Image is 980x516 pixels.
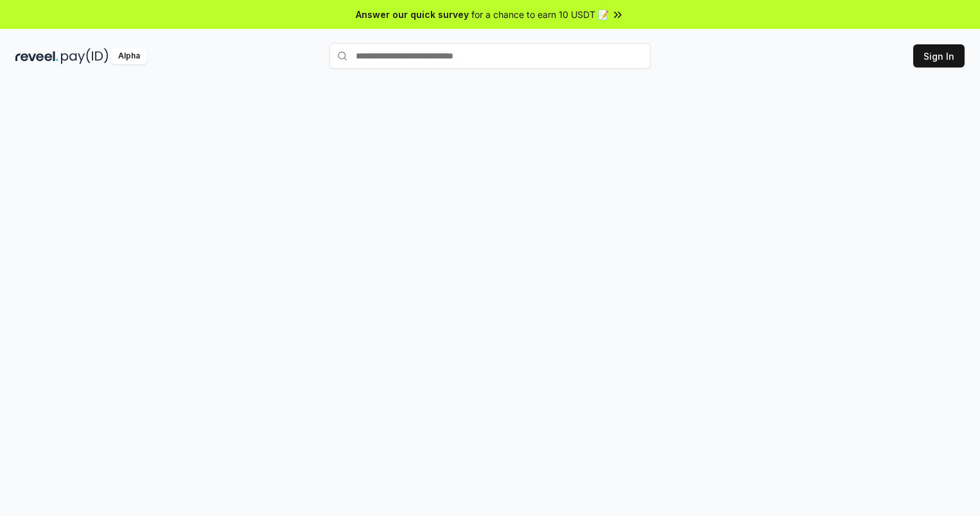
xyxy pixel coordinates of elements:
img: reveel_dark [15,48,58,64]
button: Sign In [913,44,965,67]
img: pay_id [61,48,109,64]
div: Alpha [111,48,147,64]
span: for a chance to earn 10 USDT 📝 [471,8,609,21]
span: Answer our quick survey [356,8,469,21]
